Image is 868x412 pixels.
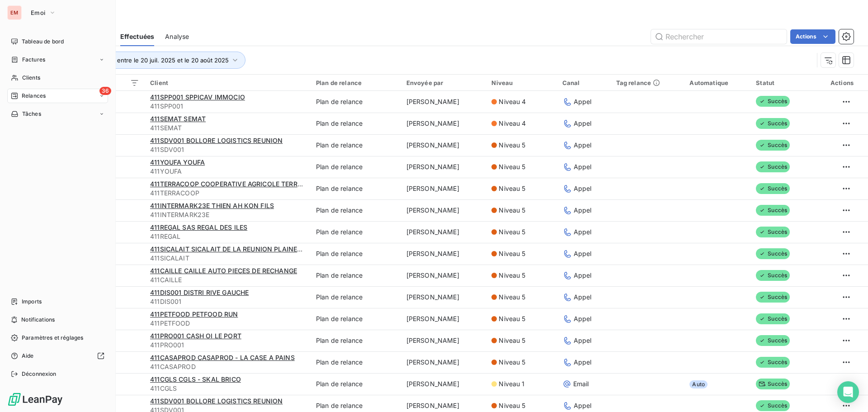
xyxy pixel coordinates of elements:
span: Appel [574,206,592,215]
span: Succès [756,270,790,281]
td: [PERSON_NAME] [401,134,486,156]
td: Plan de relance [311,286,401,308]
span: 411PRO001 CASH OI LE PORT [150,332,241,340]
span: Succès [756,357,790,368]
td: Plan de relance [311,330,401,351]
a: Clients [7,71,108,85]
span: Déconnexion [22,370,57,378]
td: Plan de relance [311,243,401,265]
td: [PERSON_NAME] [401,199,486,221]
span: Niveau 5 [499,358,525,367]
span: Imports [22,298,42,306]
span: 411PRO001 [150,341,305,350]
td: [PERSON_NAME] [401,91,486,113]
td: [PERSON_NAME] [401,330,486,351]
span: 411CASAPROD [150,362,305,371]
span: Succès [756,205,790,216]
td: Plan de relance [311,91,401,113]
span: Appel [574,249,592,258]
span: Succès [756,313,790,324]
span: 411SICALAIT [150,254,305,263]
a: Tableau de bord [7,34,108,49]
span: Niveau 5 [499,227,525,237]
span: Appel [574,162,592,171]
span: 411SPP001 SPPICAV IMMOCIO [150,93,245,101]
span: Appel [574,184,592,193]
span: Succès [756,400,790,411]
td: Plan de relance [311,113,401,134]
span: 411INTERMARK23E THIEN AH KON FILS [150,202,274,209]
div: Niveau [491,79,551,86]
span: 411TERRACOOP [150,189,305,198]
span: Niveau 4 [499,97,526,106]
span: Tâches [22,110,41,118]
span: Succès [756,118,790,129]
span: Succès [756,292,790,303]
span: Appel [574,336,592,345]
span: 411YOUFA [150,167,305,176]
span: Niveau 5 [499,271,525,280]
span: 411SICALAIT SICALAIT DE LA REUNION PLAINES DES GREGUES [150,245,347,253]
div: Open Intercom Messenger [837,381,859,403]
span: Date d’envoi : entre le 20 juil. 2025 et le 20 août 2025 [77,57,229,64]
span: 411YOUFA YOUFA [150,158,205,166]
div: Actions [816,79,854,86]
span: Niveau 5 [499,184,525,193]
a: Aide [7,349,108,363]
span: Relances [22,92,46,100]
span: 411CGLS [150,384,305,393]
span: Niveau 5 [499,162,525,171]
span: Factures [22,56,45,64]
span: 411CAILLE CAILLE AUTO PIECES DE RECHANGE [150,267,297,275]
span: Appel [574,227,592,237]
span: 411SDV001 [150,145,305,154]
td: [PERSON_NAME] [401,351,486,373]
input: Rechercher [651,29,787,44]
span: Client [150,79,168,86]
span: Niveau 4 [499,119,526,128]
div: Automatique [689,79,745,86]
span: 411DIS001 [150,297,305,306]
span: 411PETFOOD PETFOOD RUN [150,310,238,318]
span: 411INTERMARK23E [150,210,305,219]
span: 411CGLS CGLS - SKAL BRICO [150,375,241,383]
span: Niveau 5 [499,293,525,302]
span: Succès [756,161,790,172]
span: Appel [574,141,592,150]
span: Niveau 5 [499,141,525,150]
span: Aide [22,352,34,360]
span: Appel [574,401,592,410]
span: 411REGAL [150,232,305,241]
td: Plan de relance [311,351,401,373]
td: [PERSON_NAME] [401,308,486,330]
td: Plan de relance [311,199,401,221]
div: Envoyée par [406,79,481,86]
div: EM [7,5,22,20]
span: Niveau 5 [499,249,525,258]
span: 411SDV001 BOLLORE LOGISTICS REUNION [150,137,283,144]
span: Appel [574,358,592,367]
span: Appel [574,97,592,106]
td: Plan de relance [311,308,401,330]
span: 36 [99,87,111,95]
span: Tableau de bord [22,38,64,46]
span: Emoi [31,9,45,16]
span: 411TERRACOOP COOPERATIVE AGRICOLE TERRACOOP [150,180,320,188]
span: Succès [756,140,790,151]
td: [PERSON_NAME] [401,243,486,265]
span: Succès [756,379,790,389]
span: Niveau 5 [499,336,525,345]
span: Email [573,379,589,388]
span: Appel [574,293,592,302]
td: [PERSON_NAME] [401,178,486,199]
span: 411REGAL SAS REGAL DES ILES [150,223,247,231]
td: [PERSON_NAME] [401,113,486,134]
td: [PERSON_NAME] [401,221,486,243]
td: Plan de relance [311,156,401,178]
button: Actions [790,29,835,44]
span: 411PETFOOD [150,319,305,328]
span: 411SEMAT SEMAT [150,115,206,123]
div: Statut [756,79,805,86]
span: Notifications [21,316,55,324]
span: 411SPP001 [150,102,305,111]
